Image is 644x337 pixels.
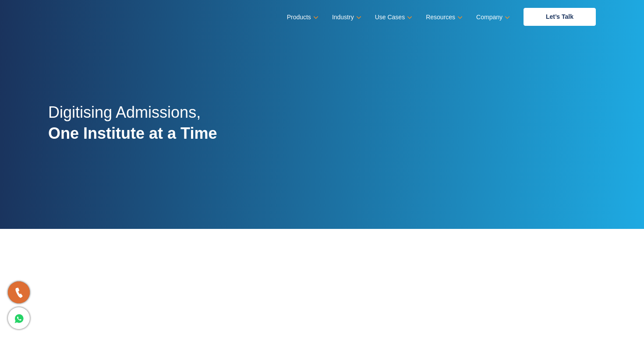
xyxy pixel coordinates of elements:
[287,11,317,24] a: Products
[375,11,410,24] a: Use Cases
[426,11,461,24] a: Resources
[48,124,217,142] strong: One Institute at a Time
[48,102,217,154] h2: Digitising Admissions,
[476,11,508,24] a: Company
[524,8,596,26] a: Let’s Talk
[332,11,360,24] a: Industry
